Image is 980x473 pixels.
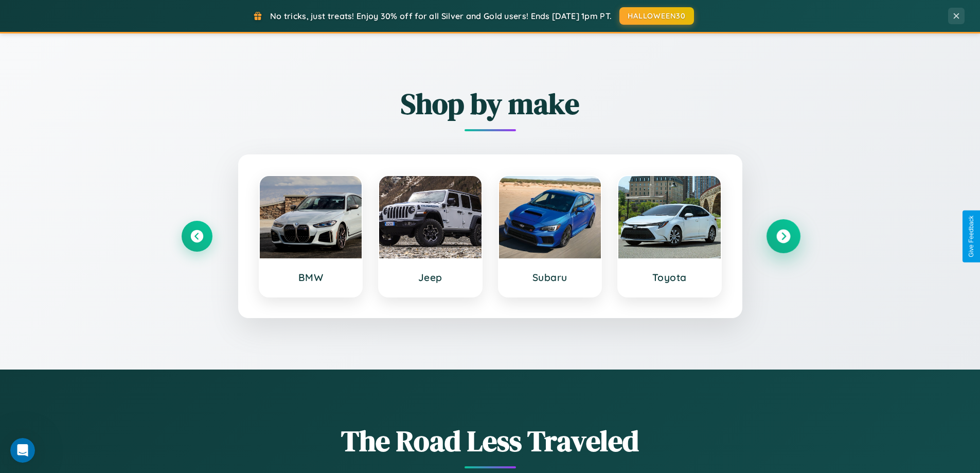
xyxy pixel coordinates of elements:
h3: Subaru [509,271,591,284]
h3: Toyota [629,271,710,284]
h3: BMW [270,271,352,284]
span: No tricks, just treats! Enjoy 30% off for all Silver and Gold users! Ends [DATE] 1pm PT. [270,11,612,21]
div: Give Feedback [968,216,975,257]
button: HALLOWEEN30 [619,7,694,25]
iframe: Intercom live chat [10,438,35,463]
h3: Jeep [389,271,471,284]
h1: The Road Less Traveled [182,421,799,461]
h2: Shop by make [182,84,799,124]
